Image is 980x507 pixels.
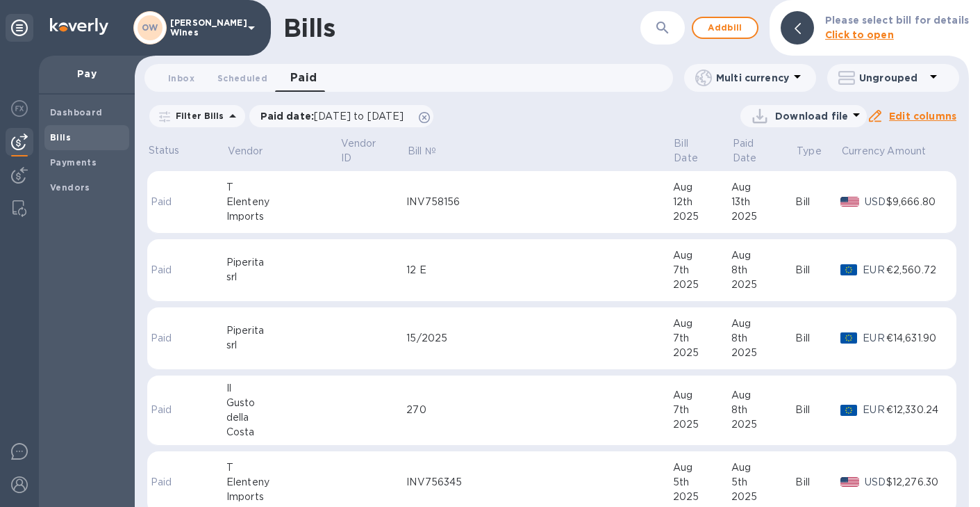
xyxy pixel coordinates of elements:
[825,15,969,26] b: Please select bill for details
[673,417,731,432] div: 2025
[731,316,796,331] div: Aug
[151,331,177,346] p: Paid
[226,255,340,270] div: Piperita
[674,136,730,166] span: Bill Date
[673,316,731,331] div: Aug
[50,18,108,35] img: Logo
[842,144,885,159] p: Currency
[795,403,840,417] div: Bill
[865,195,886,209] p: USD
[797,144,840,159] span: Type
[731,475,796,490] div: 5th
[673,331,731,346] div: 7th
[226,270,340,284] div: srl
[731,388,796,403] div: Aug
[731,331,796,346] div: 8th
[840,477,859,487] img: USD
[283,13,335,42] h1: Bills
[226,180,340,195] div: T
[795,331,840,346] div: Bill
[673,248,731,263] div: Aug
[673,263,731,277] div: 7th
[889,111,956,122] u: Edit columns
[673,209,731,224] div: 2025
[341,136,406,166] span: Vendor ID
[226,475,340,490] div: Elenteny
[886,475,945,490] div: $12,276.30
[406,263,672,277] div: 12 E
[673,490,731,504] div: 2025
[731,180,796,195] div: Aug
[228,144,263,159] p: Vendor
[673,403,731,417] div: 7th
[673,475,731,490] div: 5th
[50,157,97,168] b: Payments
[731,209,796,224] div: 2025
[673,180,731,195] div: Aug
[151,195,177,209] p: Paid
[795,263,840,277] div: Bill
[865,475,886,490] p: USD
[731,460,796,475] div: Aug
[775,109,848,123] p: Download file
[886,331,945,346] div: €14,631.90
[50,107,103,118] b: Dashboard
[887,144,926,159] p: Amount
[674,136,712,166] p: Bill Date
[886,195,945,209] div: $9,666.80
[6,14,33,42] div: Unpin categories
[226,410,340,425] div: della
[226,323,340,338] div: Piperita
[795,195,840,209] div: Bill
[170,18,240,38] p: [PERSON_NAME] Wines
[863,263,886,277] p: EUR
[50,182,90,193] b: Vendors
[249,105,434,127] div: Paid date:[DATE] to [DATE]
[859,71,925,85] p: Ungrouped
[673,388,731,403] div: Aug
[151,475,177,490] p: Paid
[731,417,796,432] div: 2025
[168,71,194,86] span: Inbox
[406,195,672,209] div: INV758156
[731,403,796,417] div: 8th
[149,143,180,158] p: Status
[50,67,124,81] p: Pay
[226,490,340,504] div: Imports
[408,144,454,159] span: Bill №
[733,136,795,166] span: Paid Date
[673,277,731,292] div: 2025
[692,17,758,39] button: Addbill
[886,263,945,277] div: €2,560.72
[170,110,224,122] p: Filter Bills
[226,195,340,209] div: Elenteny
[716,71,789,85] p: Multi currency
[226,381,340,396] div: Il
[863,403,886,417] p: EUR
[226,460,340,475] div: T
[142,22,158,33] b: OW
[673,195,731,209] div: 12th
[226,396,340,410] div: Gusto
[217,71,267,86] span: Scheduled
[341,136,388,166] p: Vendor ID
[825,29,894,40] b: Click to open
[887,144,944,159] span: Amount
[408,144,436,159] p: Bill №
[731,346,796,360] div: 2025
[151,263,177,277] p: Paid
[731,277,796,292] div: 2025
[673,460,731,475] div: Aug
[226,338,340,353] div: srl
[290,68,317,88] span: Paid
[228,144,281,159] span: Vendor
[731,263,796,277] div: 8th
[406,403,672,417] div: 270
[840,197,859,207] img: USD
[260,109,411,123] p: Paid date :
[151,403,177,417] p: Paid
[704,19,746,36] span: Add bill
[797,144,822,159] p: Type
[731,248,796,263] div: Aug
[11,100,28,117] img: Foreign exchange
